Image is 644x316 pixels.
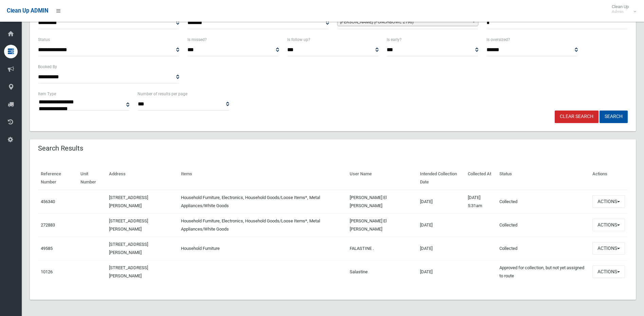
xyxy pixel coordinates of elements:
[497,213,590,237] td: Collected
[497,260,590,283] td: Approved for collection, but not yet assigned to route
[387,36,402,43] label: Is early?
[187,36,207,43] label: Is missed?
[106,166,178,190] th: Address
[417,260,465,283] td: [DATE]
[417,237,465,260] td: [DATE]
[417,166,465,190] th: Intended Collection Date
[340,18,469,26] span: [PERSON_NAME] (PUNCHBOWL 2196)
[417,190,465,214] td: [DATE]
[608,4,636,14] span: Clean Up
[109,265,148,278] a: [STREET_ADDRESS][PERSON_NAME]
[109,195,148,208] a: [STREET_ADDRESS][PERSON_NAME]
[178,237,347,260] td: Household Furniture
[347,237,417,260] td: FALASTINE .
[109,242,148,255] a: [STREET_ADDRESS][PERSON_NAME]
[287,36,310,43] label: Is follow up?
[41,246,53,251] a: 49585
[347,166,417,190] th: User Name
[417,213,465,237] td: [DATE]
[38,63,57,71] label: Booked By
[347,190,417,214] td: [PERSON_NAME] El [PERSON_NAME]
[137,90,187,98] label: Number of results per page
[178,166,347,190] th: Items
[178,213,347,237] td: Household Furniture, Electronics, Household Goods/Loose Items*, Metal Appliances/White Goods
[592,219,625,231] button: Actions
[41,199,55,204] a: 456340
[497,166,590,190] th: Status
[7,7,48,14] span: Clean Up ADMIN
[30,142,91,155] header: Search Results
[178,190,347,214] td: Household Furniture, Electronics, Household Goods/Loose Items*, Metal Appliances/White Goods
[347,213,417,237] td: [PERSON_NAME] El [PERSON_NAME]
[38,90,56,98] label: Item Type
[486,36,510,43] label: Is oversized?
[592,242,625,255] button: Actions
[612,9,629,14] small: Admin
[38,36,50,43] label: Status
[497,237,590,260] td: Collected
[590,166,628,190] th: Actions
[497,190,590,214] td: Collected
[41,222,55,228] a: 272883
[592,265,625,278] button: Actions
[78,166,106,190] th: Unit Number
[465,166,497,190] th: Collected At
[555,111,599,123] a: Clear Search
[109,218,148,232] a: [STREET_ADDRESS][PERSON_NAME]
[592,195,625,208] button: Actions
[38,166,78,190] th: Reference Number
[41,269,53,274] a: 10126
[600,111,628,123] button: Search
[347,260,417,283] td: Salastine
[465,190,497,214] td: [DATE] 5:31am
